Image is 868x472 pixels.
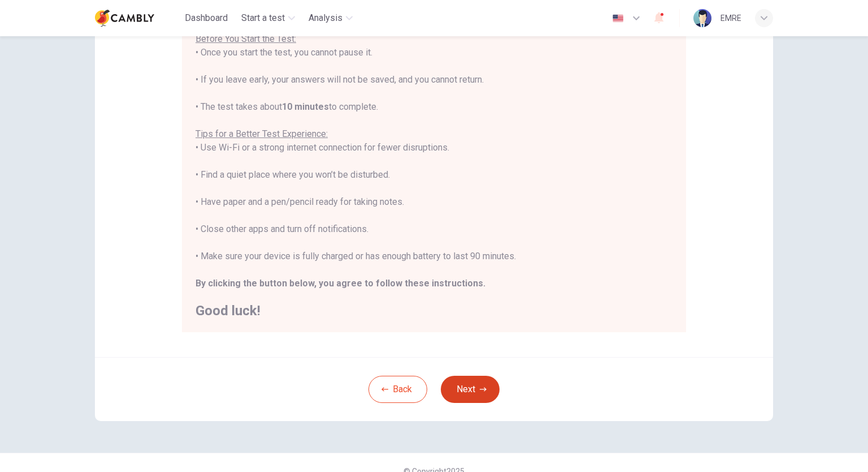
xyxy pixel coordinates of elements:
button: Start a test [237,8,300,28]
span: Dashboard [185,11,228,25]
b: 10 minutes [282,101,329,112]
img: en [611,14,625,23]
u: Tips for a Better Test Experience: [196,128,328,139]
img: Cambly logo [95,7,154,29]
a: Cambly logo [95,7,180,29]
button: Back [368,376,427,403]
span: Start a test [241,11,285,25]
u: Before You Start the Test: [196,33,296,44]
button: Dashboard [180,8,232,28]
h2: Good luck! [196,304,672,317]
img: Profile picture [693,9,711,27]
button: Next [441,376,500,403]
div: You are about to start a . • Once you start the test, you cannot pause it. • If you leave early, ... [196,5,672,317]
b: By clicking the button below, you agree to follow these instructions. [196,278,485,289]
button: Analysis [304,8,357,28]
div: EMRE [721,11,741,25]
span: Analysis [309,11,342,25]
